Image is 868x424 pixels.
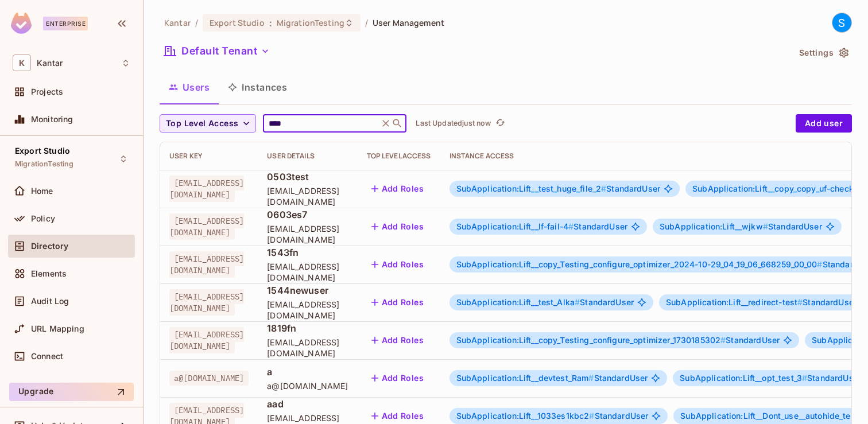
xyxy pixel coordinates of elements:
[31,242,68,251] span: Directory
[267,380,348,391] span: a@[DOMAIN_NAME]
[31,352,63,361] span: Connect
[169,289,244,316] span: [EMAIL_ADDRESS][DOMAIN_NAME]
[666,297,803,307] span: SubApplication:Lift__redirect-test
[456,374,648,383] span: StandardUser
[588,373,594,383] span: #
[495,118,505,129] span: refresh
[219,73,296,102] button: Instances
[763,221,768,231] span: #
[456,411,595,421] span: SubApplication:Lift__1033es1kbc2
[267,151,348,161] div: User Details
[795,44,852,62] button: Settings
[31,214,55,223] span: Policy
[802,373,807,383] span: #
[365,17,368,28] li: /
[660,221,768,231] span: SubApplication:Lift__wjkw
[11,13,32,34] img: SReyMgAAAABJRU5ErkJggg==
[166,116,238,131] span: Top Level Access
[660,222,822,231] span: StandardUser
[15,160,73,169] span: MigrationTesting
[37,59,63,68] span: Workspace: Kantar
[491,116,507,130] span: Click to refresh data
[267,223,348,245] span: [EMAIL_ADDRESS][DOMAIN_NAME]
[31,269,67,278] span: Elements
[456,222,627,231] span: StandardUser
[31,324,84,333] span: URL Mapping
[160,42,274,60] button: Default Tenant
[367,180,429,198] button: Add Roles
[31,115,73,124] span: Monitoring
[267,365,348,378] span: a
[456,184,607,193] span: SubApplication:Lift__test_huge_file_2
[13,55,31,71] span: K
[169,251,244,278] span: [EMAIL_ADDRESS][DOMAIN_NAME]
[169,213,244,240] span: [EMAIL_ADDRESS][DOMAIN_NAME]
[267,337,348,359] span: [EMAIL_ADDRESS][DOMAIN_NAME]
[169,176,244,202] span: [EMAIL_ADDRESS][DOMAIN_NAME]
[817,259,822,269] span: #
[160,73,219,102] button: Users
[169,327,244,353] span: [EMAIL_ADDRESS][DOMAIN_NAME]
[267,208,348,221] span: 0603es7
[832,13,852,33] div: S
[373,17,444,28] span: User Management
[456,298,634,307] span: StandardUser
[267,246,348,259] span: 1543fn
[568,221,573,231] span: #
[31,87,63,96] span: Projects
[195,17,198,28] li: /
[456,335,726,345] span: SubApplication:Lift__copy_Testing_configure_optimizer_1730185302
[15,146,70,155] span: Export Studio
[680,374,861,383] span: StandardUser
[666,298,857,307] span: StandardUser
[367,331,429,349] button: Add Roles
[680,373,807,383] span: SubApplication:Lift__opt_test_3
[160,114,256,133] button: Top Level Access
[267,284,348,297] span: 1544newuser
[210,17,265,28] span: Export Studio
[169,371,249,386] span: a@[DOMAIN_NAME]
[456,297,580,307] span: SubApplication:Lift__test_Alka
[367,255,429,274] button: Add Roles
[575,297,580,307] span: #
[456,336,780,345] span: StandardUser
[456,373,594,383] span: SubApplication:Lift__devtest_Ram
[456,221,574,231] span: SubApplication:Lift__lf-fail-4
[367,369,429,387] button: Add Roles
[720,335,726,345] span: #
[277,17,344,28] span: MigrationTesting
[43,17,88,30] div: Enterprise
[267,299,348,321] span: [EMAIL_ADDRESS][DOMAIN_NAME]
[493,116,507,130] button: refresh
[456,184,661,193] span: StandardUser
[367,217,429,236] button: Add Roles
[456,259,823,269] span: SubApplication:Lift__copy_Testing_configure_optimizer_2024-10-29_04_19_06_668259_00_00
[31,186,53,196] span: Home
[267,322,348,334] span: 1819fn
[169,151,249,161] div: User Key
[796,114,852,133] button: Add user
[367,293,429,312] button: Add Roles
[797,297,803,307] span: #
[164,17,191,28] span: the active workspace
[367,151,431,161] div: Top Level Access
[589,411,594,421] span: #
[267,185,348,207] span: [EMAIL_ADDRESS][DOMAIN_NAME]
[601,184,606,193] span: #
[267,170,348,183] span: 0503test
[456,411,649,421] span: StandardUser
[269,18,273,28] span: :
[267,261,348,283] span: [EMAIL_ADDRESS][DOMAIN_NAME]
[9,383,134,401] button: Upgrade
[31,297,69,306] span: Audit Log
[267,398,348,410] span: aad
[416,119,491,128] p: Last Updated just now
